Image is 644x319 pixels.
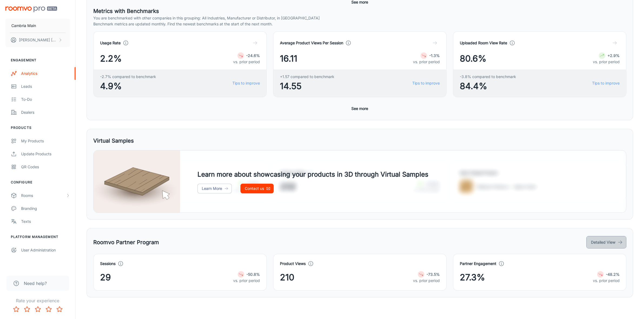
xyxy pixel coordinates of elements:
p: Benchmark metrics are updated monthly. Find the newest benchmarks at the start of the next month. [93,21,626,27]
h4: Uploaded Room View Rate [460,40,507,46]
span: Need help? [24,280,47,287]
a: Tips to improve [412,80,440,86]
p: Rate your experience [4,297,71,304]
strong: -50.8% [246,272,260,277]
strong: +2.9% [607,53,620,58]
h5: Virtual Samples [93,137,134,145]
p: vs. prior period [593,278,620,284]
button: [PERSON_NAME] [PERSON_NAME] [5,33,70,47]
span: -2.7% compared to benchmark [100,74,156,80]
button: Rate 5 star [54,304,65,315]
p: [PERSON_NAME] [PERSON_NAME] [19,37,57,43]
h4: Product Views [280,261,306,267]
a: Tips to improve [232,80,260,86]
span: 27.3% [460,271,485,284]
span: 4.9% [100,80,156,93]
h4: Partner Engagement [460,261,496,267]
span: 16.11 [280,52,297,65]
a: Contact us [240,184,274,193]
div: Branding [21,206,70,211]
strong: -48.2% [606,272,620,277]
button: Cambria Main [5,19,70,33]
div: QR Codes [21,164,70,170]
span: 210 [280,271,294,284]
p: vs. prior period [233,278,260,284]
h4: Average Product Views Per Session [280,40,343,46]
strong: -1.3% [429,53,440,58]
span: -3.8% compared to benchmark [460,74,516,80]
span: 14.55 [280,80,334,93]
div: To-do [21,96,70,102]
a: Learn More [197,184,232,193]
p: Cambria Main [11,23,36,29]
div: Rooms [21,193,66,199]
img: Roomvo PRO Beta [5,6,57,12]
button: See more [349,104,371,113]
p: vs. prior period [413,278,440,284]
span: 2.2% [100,52,122,65]
span: 29 [100,271,111,284]
h5: Roomvo Partner Program [93,238,159,246]
span: +1.57 compared to benchmark [280,74,334,80]
div: My Products [21,138,70,144]
h4: Sessions [100,261,115,267]
p: vs. prior period [233,59,260,65]
h5: Metrics with Benchmarks [93,7,626,15]
a: Tips to improve [592,80,620,86]
div: Dealers [21,109,70,115]
strong: -73.5% [427,272,440,277]
div: Texts [21,219,70,224]
p: vs. prior period [593,59,620,65]
button: Detailed View [586,236,626,249]
p: You are benchmarked with other companies in this grouping: All Industries, Manufacturer or Distri... [93,15,626,21]
h4: Learn more about showcasing your products in 3D through Virtual Samples [197,170,428,179]
p: vs. prior period [413,59,440,65]
div: Analytics [21,70,70,76]
div: User Administration [21,247,70,253]
div: Leads [21,83,70,89]
h4: Usage Rate [100,40,121,46]
span: 80.6% [460,52,486,65]
button: Rate 3 star [32,304,43,315]
button: Rate 2 star [22,304,32,315]
button: Rate 1 star [11,304,22,315]
span: 84.4% [460,80,516,93]
div: Update Products [21,151,70,157]
button: Rate 4 star [43,304,54,315]
strong: -24.6% [246,53,260,58]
